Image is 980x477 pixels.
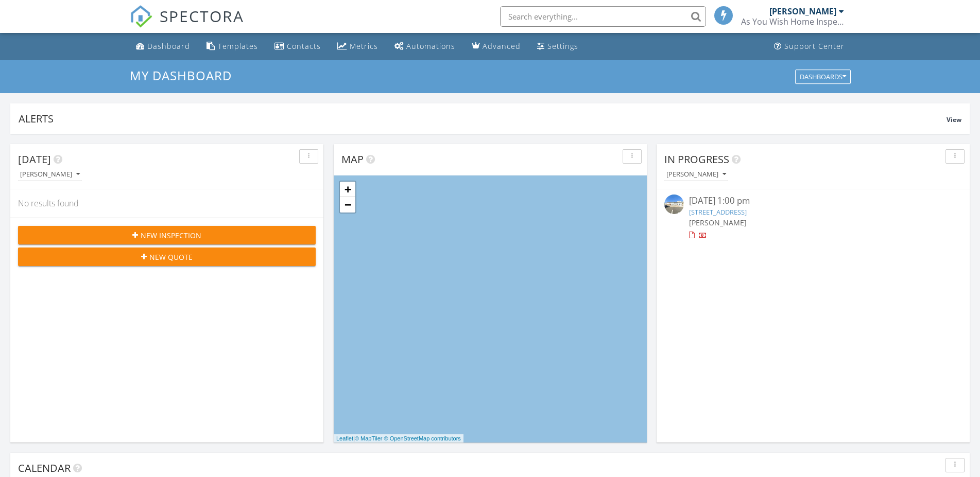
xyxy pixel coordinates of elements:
button: New Quote [18,248,316,266]
div: Dashboards [800,73,846,80]
span: View [947,115,961,124]
a: Advanced [468,37,525,56]
div: [DATE] 1:00 pm [689,195,937,207]
a: Templates [202,37,262,56]
div: As You Wish Home Inspection LLC [741,16,844,27]
div: Settings [547,41,578,51]
a: © MapTiler [355,435,383,441]
span: My Dashboard [130,67,232,84]
img: 9565336%2Fcover_photos%2FdIVAuLgQErUHsvy4BaYs%2Fsmall.jpeg [664,195,684,214]
a: Metrics [333,37,382,56]
div: | [334,434,463,443]
span: [PERSON_NAME] [689,218,747,227]
a: Contacts [270,37,325,56]
div: Automations [406,41,455,51]
div: [PERSON_NAME] [20,171,80,178]
div: No results found [10,189,323,217]
a: [STREET_ADDRESS] [689,207,747,217]
input: Search everything... [500,6,706,27]
button: [PERSON_NAME] [18,168,82,182]
div: Advanced [483,41,521,51]
button: New Inspection [18,226,316,244]
div: Alerts [19,112,947,126]
div: [PERSON_NAME] [769,6,836,16]
span: Calendar [18,461,71,475]
div: Contacts [287,41,321,51]
span: In Progress [664,152,729,166]
div: [PERSON_NAME] [666,171,726,178]
span: SPECTORA [160,5,244,27]
a: Automations (Basic) [390,37,459,56]
a: Support Center [770,37,849,56]
a: [DATE] 1:00 pm [STREET_ADDRESS] [PERSON_NAME] [664,195,962,240]
a: Zoom in [340,182,355,197]
a: © OpenStreetMap contributors [384,435,461,441]
div: Dashboard [147,41,190,51]
span: [DATE] [18,152,51,166]
span: New Inspection [141,230,201,241]
a: SPECTORA [130,14,244,36]
a: Leaflet [336,435,353,441]
a: Dashboard [132,37,194,56]
span: Map [341,152,364,166]
span: New Quote [149,252,193,262]
div: Templates [218,41,258,51]
img: The Best Home Inspection Software - Spectora [130,5,152,28]
div: Metrics [350,41,378,51]
a: Zoom out [340,197,355,213]
div: Support Center [784,41,845,51]
a: Settings [533,37,582,56]
button: Dashboards [795,69,851,84]
button: [PERSON_NAME] [664,168,728,182]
